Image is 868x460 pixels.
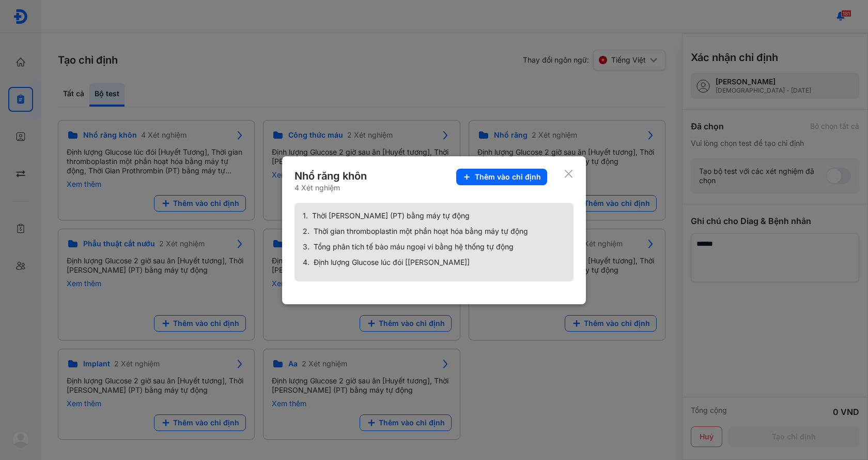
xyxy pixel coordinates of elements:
span: Định lượng Glucose lúc đói [[PERSON_NAME]] [314,258,470,267]
span: 4. [303,258,309,267]
span: Thời [PERSON_NAME] (PT) bằng máy tự động [312,211,470,220]
div: Nhổ răng khôn [295,169,369,183]
div: 4 Xét nghiệm [295,183,369,192]
span: 2. [303,227,309,236]
span: Tổng phân tích tế bào máu ngoại vi bằng hệ thống tự động [314,242,514,251]
span: 3. [303,242,309,251]
span: Thời gian thromboplastin một phần hoạt hóa bằng máy tự động [314,227,528,236]
button: Thêm vào chỉ định [456,169,547,185]
span: 1. [303,211,308,220]
span: Thêm vào chỉ định [475,172,541,182]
